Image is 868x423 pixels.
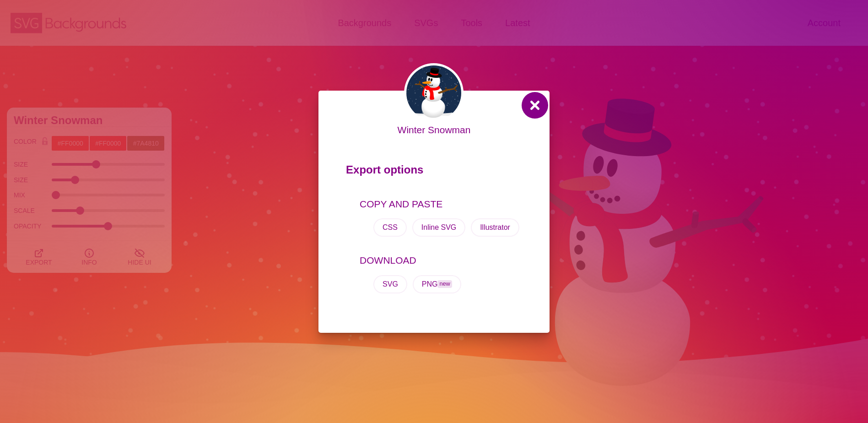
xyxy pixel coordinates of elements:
button: SVG [373,275,407,293]
button: Illustrator [471,218,519,237]
p: Winter Snowman [398,123,471,137]
p: DOWNLOAD [360,253,522,268]
button: Inline SVG [412,218,465,237]
img: vector art snowman with black hat, branch arms, and carrot nose [404,63,464,123]
p: COPY AND PASTE [360,197,522,211]
button: PNGnew [413,275,461,293]
button: CSS [373,218,407,237]
p: Export options [346,159,522,185]
span: new [437,280,452,288]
